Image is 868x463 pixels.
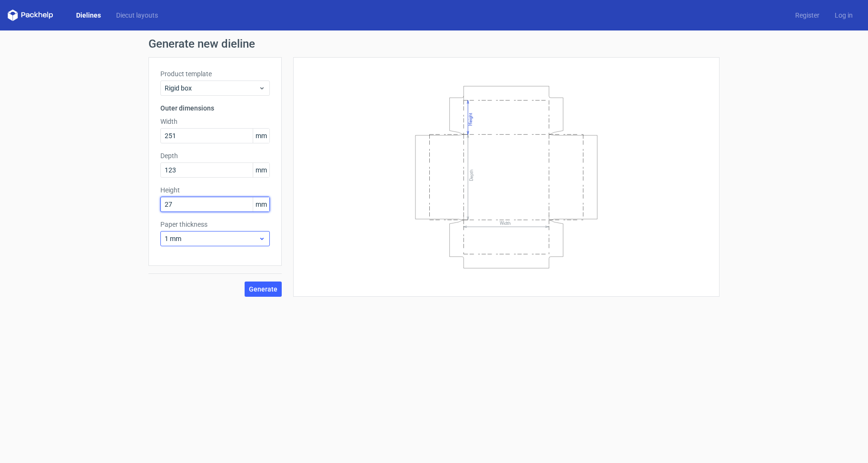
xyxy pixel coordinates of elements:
span: Generate [249,286,277,292]
label: Depth [160,151,270,161]
span: mm [253,163,269,177]
button: Generate [245,282,282,297]
span: 1 mm [165,234,258,243]
span: mm [253,129,269,143]
a: Log in [827,10,860,20]
a: Diecut layouts [108,10,166,20]
text: Height [468,112,473,125]
h3: Outer dimensions [160,103,270,113]
label: Width [160,117,270,126]
label: Height [160,185,270,195]
h1: Generate new dieline [148,38,720,50]
a: Dielines [69,10,108,20]
label: Paper thickness [160,220,270,229]
text: Width [500,221,511,226]
a: Register [788,10,827,20]
text: Depth [469,169,474,181]
label: Product template [160,69,270,79]
span: mm [253,197,269,211]
span: Rigid box [165,83,258,93]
